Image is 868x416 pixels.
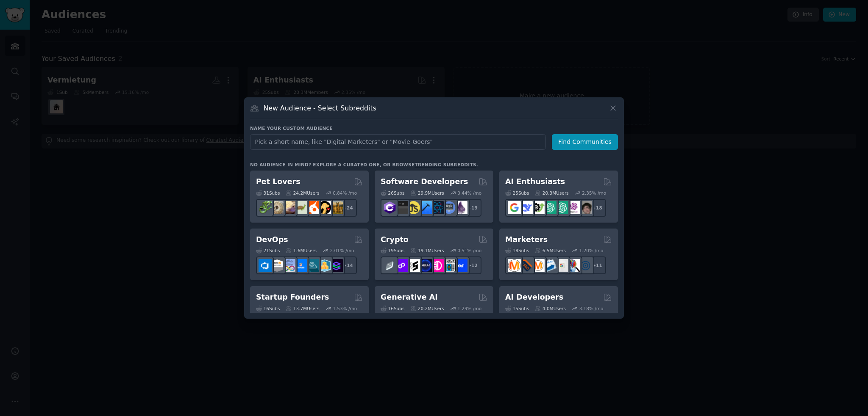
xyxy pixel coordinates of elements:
img: azuredevops [259,259,272,272]
div: 16 Sub s [381,306,404,311]
div: + 24 [339,199,357,217]
div: No audience in mind? Explore a curated one, or browse . [250,162,478,168]
img: ArtificalIntelligence [579,201,592,214]
a: trending subreddits [415,162,476,167]
img: learnjavascript [407,201,420,214]
img: iOSProgramming [419,201,432,214]
img: AWS_Certified_Experts [270,259,284,272]
img: AskComputerScience [442,201,456,214]
img: web3 [419,259,432,272]
img: elixir [454,201,467,214]
div: + 19 [464,199,481,217]
div: 3.18 % /mo [579,306,604,311]
div: 1.53 % /mo [333,306,357,311]
img: DevOpsLinks [294,259,307,272]
div: 19 Sub s [381,248,404,253]
img: OpenAIDev [567,201,580,214]
img: PlatformEngineers [330,259,343,272]
img: ethfinance [383,259,396,272]
img: leopardgeckos [282,201,295,214]
h2: AI Enthusiasts [505,176,565,187]
div: 24.2M Users [286,190,319,196]
img: Emailmarketing [543,259,556,272]
img: aws_cdk [318,259,331,272]
img: Docker_DevOps [282,259,295,272]
img: csharp [383,201,396,214]
div: + 11 [588,256,606,274]
div: 2.35 % /mo [582,190,606,196]
img: software [395,201,408,214]
img: 0xPolygon [395,259,408,272]
img: platformengineering [306,259,319,272]
div: 0.44 % /mo [457,190,481,196]
img: chatgpt_prompts_ [555,201,568,214]
div: 16 Sub s [256,306,280,311]
h2: Crypto [381,234,409,245]
img: PetAdvice [318,201,331,214]
img: AItoolsCatalog [531,201,545,214]
h2: Generative AI [381,292,438,303]
div: 0.84 % /mo [333,190,357,196]
h2: Startup Founders [256,292,329,303]
h2: Marketers [505,234,548,245]
img: reactnative [431,201,444,214]
h2: DevOps [256,234,288,245]
div: + 14 [339,256,357,274]
div: 2.01 % /mo [330,248,354,253]
img: defi_ [454,259,467,272]
img: ballpython [270,201,284,214]
h3: New Audience - Select Subreddits [264,104,376,113]
div: 4.0M Users [535,306,566,311]
img: content_marketing [508,259,521,272]
img: GoogleGeminiAI [508,201,521,214]
div: 21 Sub s [256,248,280,253]
div: 31 Sub s [256,190,280,196]
div: 29.9M Users [410,190,444,196]
h3: Name your custom audience [250,125,618,131]
img: bigseo [520,259,533,272]
img: dogbreed [330,201,343,214]
input: Pick a short name, like "Digital Marketers" or "Movie-Goers" [250,134,546,150]
img: ethstaker [407,259,420,272]
div: 1.29 % /mo [457,306,481,311]
img: OnlineMarketing [579,259,592,272]
div: 6.5M Users [535,248,566,253]
h2: AI Developers [505,292,563,303]
img: cockatiel [306,201,319,214]
div: 25 Sub s [505,190,529,196]
div: 1.20 % /mo [579,248,604,253]
img: MarketingResearch [567,259,580,272]
img: CryptoNews [442,259,456,272]
img: defiblockchain [431,259,444,272]
h2: Pet Lovers [256,176,300,187]
div: 20.3M Users [535,190,568,196]
div: 20.2M Users [410,306,444,311]
div: 1.6M Users [286,248,317,253]
img: googleads [555,259,568,272]
div: 13.7M Users [286,306,319,311]
div: + 12 [464,256,481,274]
div: 15 Sub s [505,306,529,311]
div: 26 Sub s [381,190,404,196]
img: DeepSeek [520,201,533,214]
img: turtle [294,201,307,214]
h2: Software Developers [381,176,468,187]
div: 19.1M Users [410,248,444,253]
img: chatgpt_promptDesign [543,201,556,214]
button: Find Communities [552,134,618,150]
div: 0.51 % /mo [457,248,481,253]
div: + 18 [588,199,606,217]
div: 18 Sub s [505,248,529,253]
img: herpetology [259,201,272,214]
img: AskMarketing [531,259,545,272]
